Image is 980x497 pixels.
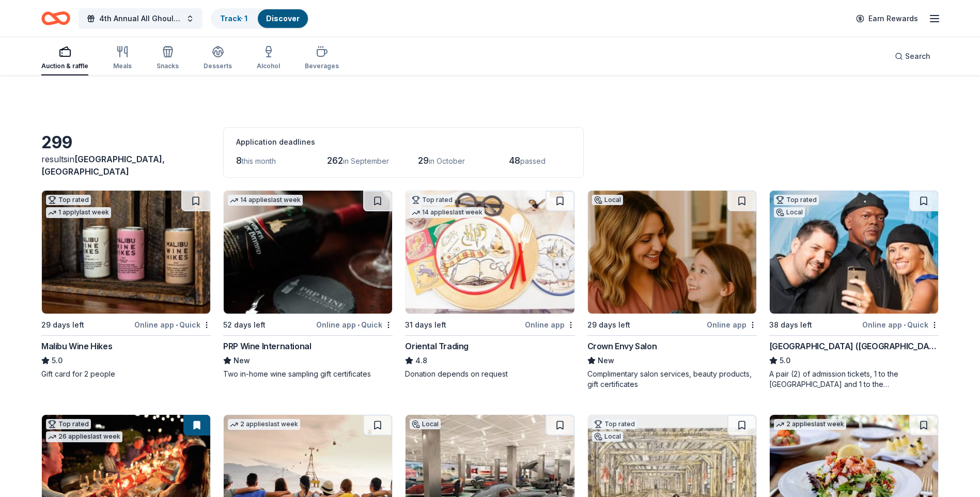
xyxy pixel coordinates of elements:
div: Malibu Wine Hikes [41,340,112,352]
a: Image for Crown Envy SalonLocal29 days leftOnline appCrown Envy SalonNewComplimentary salon servi... [587,190,757,390]
span: 29 [418,155,429,166]
span: passed [520,157,546,165]
button: Track· 1Discover [211,8,309,29]
button: 4th Annual All Ghouls Gala [79,8,203,29]
div: 29 days left [41,319,84,331]
div: Top rated [774,195,819,205]
span: [GEOGRAPHIC_DATA], [GEOGRAPHIC_DATA] [41,154,165,177]
div: 31 days left [405,319,446,331]
button: Snacks [157,41,179,75]
div: Top rated [592,419,637,429]
button: Meals [113,41,132,75]
div: Application deadlines [236,136,571,148]
a: Image for Hollywood Wax Museum (Hollywood)Top ratedLocal38 days leftOnline app•Quick[GEOGRAPHIC_D... [769,190,939,390]
a: Earn Rewards [850,9,924,28]
button: Auction & raffle [41,41,88,75]
div: Desserts [204,62,232,70]
div: Auction & raffle [41,62,88,70]
div: Online app Quick [862,318,939,331]
img: Image for Crown Envy Salon [588,191,756,314]
div: results [41,153,211,178]
div: Complimentary salon services, beauty products, gift certificates [587,369,757,390]
a: Track· 1 [220,14,247,23]
div: A pair (2) of admission tickets, 1 to the [GEOGRAPHIC_DATA] and 1 to the [GEOGRAPHIC_DATA] [769,369,939,390]
div: Gift card for 2 people [41,369,211,379]
span: 4th Annual All Ghouls Gala [99,12,182,25]
button: Alcohol [257,41,280,75]
div: Top rated [410,195,455,205]
div: 29 days left [587,319,630,331]
span: • [176,321,178,329]
div: Two in-home wine sampling gift certificates [223,369,393,379]
span: in September [343,157,389,165]
span: 8 [236,155,242,166]
a: Home [41,6,70,30]
button: Search [886,46,939,67]
span: in October [429,157,465,165]
span: • [904,321,906,329]
div: Crown Envy Salon [587,340,657,352]
a: Image for Malibu Wine HikesTop rated1 applylast week29 days leftOnline app•QuickMalibu Wine Hikes... [41,190,211,379]
div: Local [592,431,623,442]
span: 48 [509,155,520,166]
span: 262 [327,155,343,166]
div: Local [592,195,623,205]
button: Desserts [204,41,232,75]
img: Image for Malibu Wine Hikes [42,191,210,314]
span: New [598,354,614,367]
div: Oriental Trading [405,340,469,352]
div: Meals [113,62,132,70]
div: Snacks [157,62,179,70]
img: Image for PRP Wine International [224,191,392,314]
div: Top rated [46,419,91,429]
div: Donation depends on request [405,369,574,379]
span: in [41,154,165,177]
div: 2 applies last week [774,419,846,430]
span: 5.0 [52,354,63,367]
div: 1 apply last week [46,207,111,218]
div: 26 applies last week [46,431,122,442]
div: 14 applies last week [410,207,485,218]
a: Image for Oriental TradingTop rated14 applieslast week31 days leftOnline appOriental Trading4.8Do... [405,190,574,379]
div: [GEOGRAPHIC_DATA] ([GEOGRAPHIC_DATA]) [769,340,939,352]
div: PRP Wine International [223,340,311,352]
div: Local [410,419,441,429]
span: • [357,321,360,329]
a: Discover [266,14,300,23]
div: 52 days left [223,319,266,331]
img: Image for Oriental Trading [406,191,574,314]
div: 299 [41,132,211,153]
div: Beverages [305,62,339,70]
div: Alcohol [257,62,280,70]
div: Online app [525,318,575,331]
div: 14 applies last week [228,195,303,206]
div: Online app Quick [134,318,211,331]
span: Search [905,50,930,63]
div: 38 days left [769,319,812,331]
a: Image for PRP Wine International14 applieslast week52 days leftOnline app•QuickPRP Wine Internati... [223,190,393,379]
div: 2 applies last week [228,419,300,430]
span: New [234,354,250,367]
img: Image for Hollywood Wax Museum (Hollywood) [770,191,938,314]
div: Local [774,207,805,218]
div: Online app [707,318,757,331]
div: Top rated [46,195,91,205]
div: Online app Quick [316,318,393,331]
span: 5.0 [780,354,790,367]
span: this month [242,157,276,165]
button: Beverages [305,41,339,75]
span: 4.8 [415,354,427,367]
